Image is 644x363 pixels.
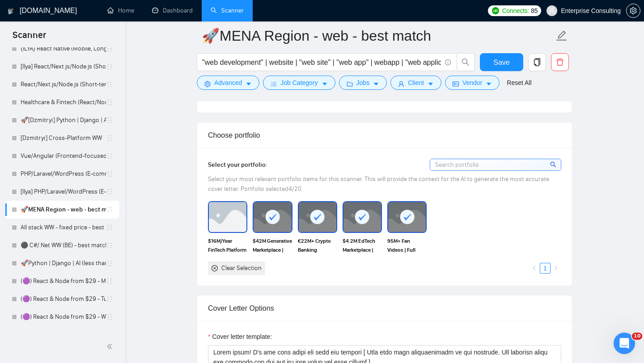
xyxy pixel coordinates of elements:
[214,78,242,88] span: Advanced
[21,58,106,76] a: [Ilya] React/Next.js/Node.js (Short-term, MVP/Startups)
[387,236,427,254] span: 95M+ Fan Videos | Full Stack Developer for Social Platform
[246,80,252,87] span: caret-down
[549,8,555,14] span: user
[550,160,558,169] span: search
[21,76,106,93] a: React/Next.js/Node.js (Short-term, MVP/Startups)
[202,57,441,68] input: Search Freelance Jobs...
[532,266,537,271] span: left
[553,266,559,271] span: right
[106,45,113,52] span: holder
[408,78,424,88] span: Client
[204,80,211,87] span: setting
[106,117,113,124] span: holder
[208,236,247,254] span: $16M/Year FinTech Platform | Lead React Developer (Next.js)
[529,263,540,274] li: Previous Page
[280,78,318,88] span: Job Category
[106,224,113,231] span: holder
[347,80,353,87] span: folder
[462,78,482,88] span: Vendor
[626,4,640,18] button: setting
[106,260,113,267] span: holder
[106,170,113,177] span: holder
[106,295,113,303] span: holder
[5,236,119,254] li: ⚫ C#/.Net WW (BE) - best match
[551,53,569,71] button: delete
[5,308,119,326] li: (🟣) React & Node from $29 - Wed
[5,254,119,272] li: 🚀Python | Django | AI (less than 30h)
[626,7,640,14] a: setting
[263,76,335,90] button: barsJob Categorycaret-down
[271,80,277,87] span: bars
[106,152,113,160] span: holder
[221,263,262,273] div: Clear Selection
[632,333,642,340] span: 10
[551,58,568,66] span: delete
[556,30,568,42] span: edit
[322,80,328,87] span: caret-down
[21,254,106,272] a: 🚀Python | Django | AI (less than 30h)
[21,219,106,236] a: All stack WW - fixed price - best match
[5,165,119,183] li: PHP/Laravel/WordPress (E-commerce & EdTech)
[21,129,106,147] a: [Dzmitryi] Cross-Platform WW
[106,81,113,88] span: holder
[343,236,382,254] span: $4.2M EdTech Marketplace | Full Stack Developer (React & Node.js)
[208,161,267,169] span: Select your portfolio:
[540,263,551,274] li: 1
[507,78,531,88] a: Reset All
[428,80,434,87] span: caret-down
[339,76,387,90] button: folderJobscaret-down
[502,6,529,16] span: Connects:
[8,4,14,18] img: logo
[106,242,113,249] span: holder
[528,53,546,71] button: copy
[5,201,119,219] li: 🚀MENA Region - web - best match
[480,53,523,71] button: Save
[5,93,119,111] li: Healthcare & Fintech (React/Node.js/PHP)
[492,7,499,14] img: upwork-logo.png
[529,58,546,66] span: copy
[614,333,635,354] iframe: Intercom live chat
[298,236,337,254] span: €22M+ Crypto Banking Platform | Full-stack Developer | Web3 | React
[21,183,106,201] a: [Ilya] PHP/Laravel/WordPress (E-commerce & EdTech)
[445,76,500,90] button: idcardVendorcaret-down
[106,313,113,321] span: holder
[209,202,246,232] img: portfolio thumbnail image
[253,236,292,254] span: $42M Generative Marketplace | Full-stack Web Developer | C# | React
[457,53,475,71] button: search
[5,29,53,47] span: Scanner
[208,332,272,342] label: Cover letter template:
[486,80,492,87] span: caret-down
[21,290,106,308] a: (🟣) React & Node from $29 - Tue
[21,93,106,111] a: Healthcare & Fintech (React/Node.js/PHP)
[453,80,459,87] span: idcard
[21,111,106,129] a: 🚀[Dzmitryi] Python | Django | AI /
[5,58,119,76] li: [Ilya] React/Next.js/Node.js (Short-term, MVP/Startups)
[106,342,115,351] span: double-left
[5,111,119,129] li: 🚀[Dzmitryi] Python | Django | AI /
[390,76,441,90] button: userClientcaret-down
[208,122,561,148] div: Choose portfolio
[21,308,106,326] a: (🟣) React & Node from $29 - Wed
[208,175,549,193] span: Select your most relevant portfolio items for this scanner. This will provide the context for the...
[5,183,119,201] li: [Ilya] PHP/Laravel/WordPress (E-commerce & EdTech)
[107,7,134,14] a: homeHome
[208,295,561,321] div: Cover Letter Options
[457,58,474,66] span: search
[21,40,106,58] a: {ILYA} React Native (Mobile, Long-term)
[5,290,119,308] li: (🟣) React & Node from $29 - Tue
[106,188,113,195] span: holder
[21,201,106,219] a: 🚀MENA Region - web - best match
[212,265,218,271] span: close-circle
[5,219,119,236] li: All stack WW - fixed price - best match
[106,99,113,106] span: holder
[551,263,561,274] li: Next Page
[106,63,113,70] span: holder
[21,236,106,254] a: ⚫ C#/.Net WW (BE) - best match
[106,135,113,142] span: holder
[493,57,509,68] span: Save
[5,129,119,147] li: [Dzmitryi] Cross-Platform WW
[529,263,540,274] button: left
[531,6,538,16] span: 85
[5,147,119,165] li: Vue/Angular (Frontend-focused, Long-term)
